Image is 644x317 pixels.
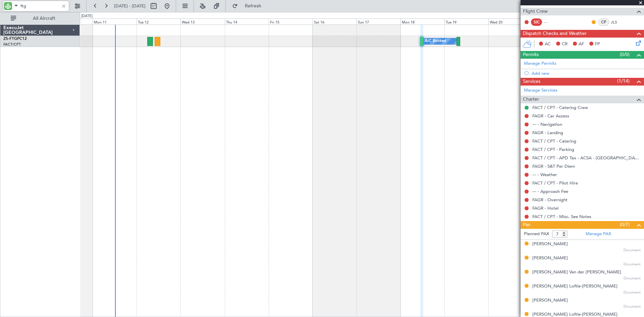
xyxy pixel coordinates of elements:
a: FACT / CPT - Pilot Hire [532,180,578,186]
div: Tue 12 [137,18,180,24]
a: FACT / CPT - Misc. See Notes [532,214,591,219]
span: Document [624,276,641,281]
a: --- - Approach Fee [532,189,568,194]
span: AC [545,41,551,48]
span: (0/7) [620,221,630,228]
div: Wed 13 [180,18,224,24]
a: FACT / CPT - APD Tax - ACSA - [GEOGRAPHIC_DATA] International FACT / CPT [532,155,641,161]
div: Fri 15 [269,18,313,24]
span: AF [579,41,584,48]
a: FACT/CPT [3,42,21,47]
span: ZS-FTG [3,37,17,41]
span: Dispatch Checks and Weather [523,30,587,38]
div: [PERSON_NAME] Van der [PERSON_NAME] [532,269,621,276]
span: Flight Crew [523,8,548,15]
a: Manage Permits [524,60,556,67]
a: FACT / CPT - Catering Crew [532,105,588,110]
div: Thu 14 [225,18,269,24]
a: FACT / CPT - Catering [532,138,576,144]
div: [PERSON_NAME] [532,297,568,304]
span: Refresh [239,4,267,8]
span: Pax [523,221,530,229]
div: Mon 18 [400,18,444,24]
div: Mon 11 [93,18,137,24]
span: (1/14) [617,77,630,85]
div: Sat 16 [313,18,357,24]
div: SIC [531,18,542,26]
div: Wed 20 [488,18,532,24]
span: [DATE] - [DATE] [114,3,146,9]
span: Services [523,78,540,86]
span: CR [562,41,568,48]
span: Permits [523,51,539,59]
div: Sun 17 [357,18,400,24]
label: Planned PAX [524,231,549,237]
div: [PERSON_NAME] [532,241,568,248]
span: Document [624,262,641,267]
span: Document [624,248,641,253]
div: A/C Booked [425,36,446,46]
span: (0/0) [620,51,630,58]
div: - - [544,19,559,25]
a: FAGR - Overnight [532,197,568,203]
a: --- - Navigation [532,121,562,127]
div: CP [598,18,609,26]
span: FP [595,41,600,48]
input: A/C (Reg. or Type) [20,1,59,11]
span: All Aircraft [17,16,71,21]
a: Manage PAX [586,231,611,237]
button: Refresh [229,1,269,11]
button: All Aircraft [7,13,73,24]
a: FACT / CPT - Parking [532,147,574,152]
a: FAGR - S&T Per Diem [532,163,575,169]
div: Tue 19 [444,18,488,24]
a: --- - Weather [532,172,557,177]
div: Add new [532,70,641,76]
div: [PERSON_NAME] [532,255,568,262]
span: Document [624,290,641,296]
div: [PERSON_NAME] Loftie-[PERSON_NAME] [532,283,618,290]
a: Manage Services [524,87,557,94]
a: FAGR - Car Access [532,113,569,119]
a: JLS [611,19,626,25]
div: [DATE] [81,13,93,19]
span: Charter [523,96,539,103]
span: Document [624,304,641,310]
a: FAGR - Landing [532,130,563,136]
a: FAGR - Hotel [532,205,558,211]
a: ZS-FTGPC12 [3,37,27,41]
